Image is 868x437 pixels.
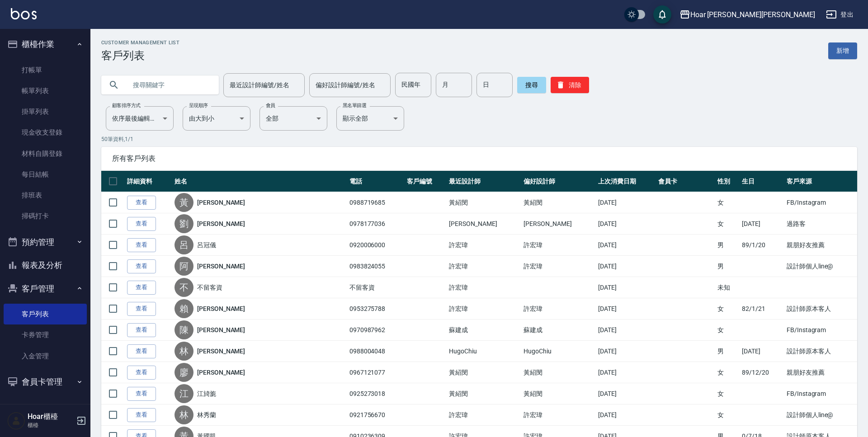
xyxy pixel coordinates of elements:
td: [DATE] [596,298,656,320]
div: 林 [175,405,193,424]
div: 顯示全部 [336,106,404,131]
td: 0988719685 [347,192,405,213]
td: [DATE] [740,341,784,362]
td: 黃紹閔 [521,192,596,213]
div: 阿 [175,257,193,276]
td: 黃紹閔 [521,383,596,404]
a: 查看 [127,408,156,422]
button: 報表及分析 [4,254,87,277]
a: 林秀蘭 [197,410,216,419]
td: 0988004048 [347,341,405,362]
td: 許宏瑋 [447,277,521,298]
th: 姓名 [172,171,347,192]
td: 過路客 [784,213,857,235]
div: 廖 [175,363,193,382]
button: 客戶管理 [4,277,87,301]
td: 男 [715,235,740,256]
a: 掛單列表 [4,101,87,122]
a: 查看 [127,196,156,210]
td: 女 [715,320,740,341]
td: 女 [715,362,740,383]
a: [PERSON_NAME] [197,198,245,207]
a: 不留客資 [197,283,222,292]
th: 客戶編號 [405,171,447,192]
div: Hoar [PERSON_NAME][PERSON_NAME] [690,9,815,20]
a: 查看 [127,238,156,252]
th: 性別 [715,171,740,192]
td: [PERSON_NAME] [447,213,521,235]
a: 查看 [127,217,156,231]
td: 男 [715,341,740,362]
a: 呂冠儀 [197,240,216,249]
td: [DATE] [596,362,656,383]
button: 清除 [551,77,589,93]
h2: Customer Management List [101,40,179,46]
a: [PERSON_NAME] [197,325,245,334]
td: 親朋好友推薦 [784,362,857,383]
th: 會員卡 [656,171,715,192]
div: 江 [175,384,193,403]
td: [DATE] [596,404,656,426]
h3: 客戶列表 [101,49,179,62]
div: 呂 [175,235,193,254]
td: 設計師個人line@ [784,256,857,277]
td: [DATE] [596,383,656,404]
a: 每日結帳 [4,164,87,185]
a: 查看 [127,259,156,273]
div: 依序最後編輯時間 [106,106,174,131]
a: 排班表 [4,185,87,206]
td: 0983824055 [347,256,405,277]
td: 未知 [715,277,740,298]
td: 女 [715,383,740,404]
a: 現金收支登錄 [4,122,87,143]
a: [PERSON_NAME] [197,219,245,228]
td: 設計師原本客人 [784,341,857,362]
a: 帳單列表 [4,80,87,101]
span: 所有客戶列表 [112,154,846,163]
img: Person [7,412,25,430]
div: 由大到小 [183,106,250,131]
a: 入金管理 [4,346,87,367]
td: [DATE] [596,213,656,235]
a: 掃碼打卡 [4,206,87,226]
div: 劉 [175,214,193,233]
a: 江旑旎 [197,389,216,398]
td: 許宏瑋 [447,298,521,320]
th: 詳細資料 [125,171,172,192]
td: 蘇建成 [447,320,521,341]
td: 女 [715,404,740,426]
button: 登出 [822,6,857,23]
td: 許宏瑋 [447,235,521,256]
a: 查看 [127,302,156,316]
td: HugoChiu [521,341,596,362]
div: 賴 [175,299,193,318]
td: 82/1/21 [740,298,784,320]
td: 不留客資 [347,277,405,298]
th: 最近設計師 [447,171,521,192]
label: 顧客排序方式 [112,102,141,109]
td: 89/12/20 [740,362,784,383]
td: FB/Instagram [784,192,857,213]
a: [PERSON_NAME] [197,304,245,313]
td: [DATE] [740,213,784,235]
h5: Hoar櫃檯 [28,412,74,421]
a: [PERSON_NAME] [197,368,245,377]
a: 查看 [127,366,156,380]
button: save [653,5,671,23]
td: 男 [715,256,740,277]
td: 女 [715,192,740,213]
a: [PERSON_NAME] [197,262,245,271]
td: 黃紹閔 [447,192,521,213]
a: 查看 [127,281,156,295]
button: 櫃檯作業 [4,33,87,56]
a: 查看 [127,387,156,401]
td: 0920006000 [347,235,405,256]
td: FB/Instagram [784,320,857,341]
p: 櫃檯 [28,421,74,429]
input: 搜尋關鍵字 [127,73,212,97]
td: 0967121077 [347,362,405,383]
td: [DATE] [596,320,656,341]
td: 89/1/20 [740,235,784,256]
td: [DATE] [596,256,656,277]
td: [PERSON_NAME] [521,213,596,235]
